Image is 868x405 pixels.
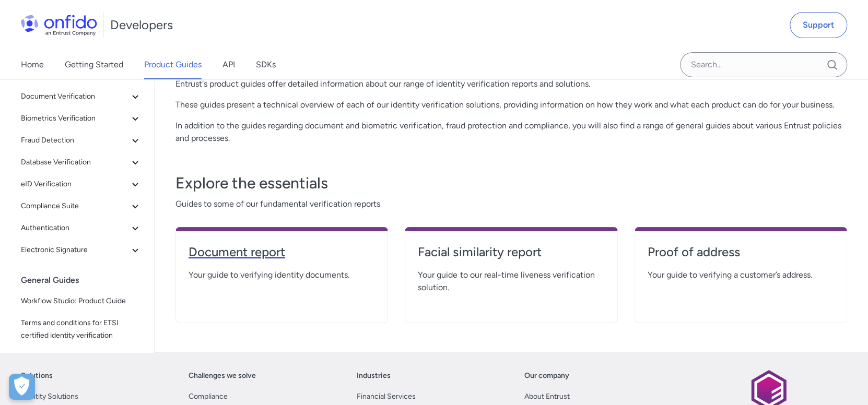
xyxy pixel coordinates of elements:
span: Data deletion service [21,351,142,364]
button: Electronic Signature [17,240,146,260]
a: Facial similarity report [418,244,604,269]
p: These guides present a technical overview of each of our identity verification solutions, providi... [175,99,847,111]
a: SDKs [256,50,276,79]
button: Database Verification [17,152,146,173]
a: Data deletion service [17,347,146,368]
a: API [222,50,235,79]
input: Onfido search input field [680,52,847,77]
button: Authentication [17,218,146,239]
a: Industries [356,370,390,382]
a: Terms and conditions for ETSI certified identity verification [17,313,146,346]
a: Document report [189,244,375,269]
span: Fraud Detection [21,134,129,147]
span: Document Verification [21,90,129,103]
span: Authentication [21,222,129,234]
a: Workflow Studio: Product Guide [17,291,146,312]
button: eID Verification [17,174,146,195]
h4: Proof of address [648,244,834,260]
a: About Entrust [524,390,570,403]
span: Compliance Suite [21,200,129,212]
span: Your guide to our real-time liveness verification solution. [418,269,604,294]
h1: Developers [110,17,173,33]
button: Open Preferences [9,374,35,400]
span: Terms and conditions for ETSI certified identity verification [21,317,142,342]
div: General Guides [21,270,150,291]
a: Support [790,12,847,38]
h3: Explore the essentials [175,173,847,194]
a: Compliance [189,390,228,403]
p: In addition to the guides regarding document and biometric verification, fraud protection and com... [175,120,847,145]
a: Product Guides [144,50,202,79]
img: Onfido Logo [21,15,97,35]
h4: Facial similarity report [418,244,604,260]
span: Your guide to verifying identity documents. [189,269,375,281]
span: Your guide to verifying a customer’s address. [648,269,834,281]
a: Financial Services [356,390,415,403]
button: Compliance Suite [17,196,146,217]
span: Guides to some of our fundamental verification reports [175,198,847,210]
a: Getting Started [65,50,123,79]
span: Biometrics Verification [21,112,129,125]
button: Biometrics Verification [17,108,146,129]
a: Challenges we solve [189,370,256,382]
button: Fraud Detection [17,130,146,151]
h4: Document report [189,244,375,260]
a: Solutions [21,370,53,382]
a: Our company [524,370,569,382]
a: Home [21,50,44,79]
button: Document Verification [17,86,146,107]
span: Electronic Signature [21,244,129,256]
span: Database Verification [21,156,129,169]
a: Proof of address [648,244,834,269]
a: Identity Solutions [21,390,78,403]
p: Entrust's product guides offer detailed information about our range of identity verification repo... [175,78,847,90]
span: Workflow Studio: Product Guide [21,295,142,307]
div: Cookie Preferences [9,374,35,400]
span: eID Verification [21,178,129,190]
